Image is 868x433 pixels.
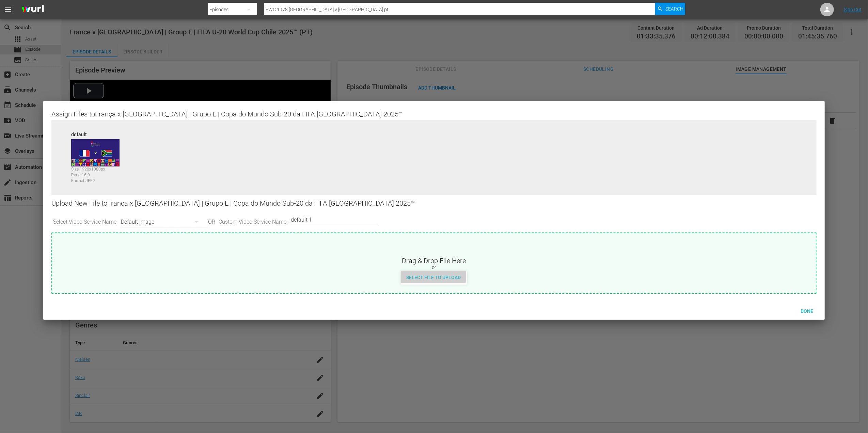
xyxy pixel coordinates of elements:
span: menu [4,5,12,14]
span: Search [665,3,683,15]
button: Select File to Upload [401,271,466,283]
div: Size: 1920 x 1080 px Ratio: 16:9 Format: JPEG [71,166,126,181]
div: Drag & Drop File Here [52,256,816,264]
button: Search [655,3,685,15]
img: 91134653-default_v1.jpg [71,139,120,166]
div: default [71,131,126,136]
div: Default Image [121,212,205,231]
a: Sign Out [844,7,862,12]
div: or [52,264,816,271]
span: Select File to Upload [401,275,466,280]
button: Done [792,305,822,317]
span: OR [206,218,217,226]
div: Assign Files to França x [GEOGRAPHIC_DATA] | Grupo E | Copa do Mundo Sub-20 da FIFA [GEOGRAPHIC_D... [51,109,816,117]
span: Done [795,308,819,314]
span: Select Video Service Name: [51,218,119,226]
div: Upload New File to França x [GEOGRAPHIC_DATA] | Grupo E | Copa do Mundo Sub-20 da FIFA [GEOGRAPHI... [51,195,816,212]
img: ans4CAIJ8jUAAAAAAAAAAAAAAAAAAAAAAAAgQb4GAAAAAAAAAAAAAAAAAAAAAAAAJMjXAAAAAAAAAAAAAAAAAAAAAAAAgAT5G... [16,2,49,18]
span: Custom Video Service Name: [217,218,289,226]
